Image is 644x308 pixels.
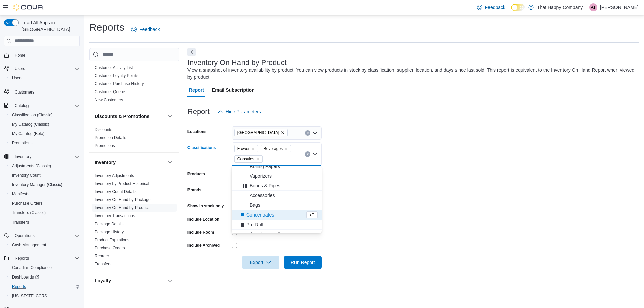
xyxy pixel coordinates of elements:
[12,284,26,289] span: Reports
[237,145,250,152] span: Flower
[12,173,41,178] span: Inventory Count
[95,113,165,120] button: Discounts & Promotions
[15,256,29,261] span: Reports
[128,23,162,36] a: Feedback
[187,108,210,116] h3: Report
[251,147,255,151] button: Remove Flower from selection in this group
[12,51,28,59] a: Home
[232,191,322,200] button: Accessories
[9,162,54,170] a: Adjustments (Classic)
[95,246,125,250] a: Purchase Orders
[232,210,322,220] button: Concentrates
[246,256,275,269] span: Export
[12,220,29,225] span: Transfers
[7,110,83,120] button: Classification (Classic)
[95,135,126,140] span: Promotion Details
[9,292,50,300] a: [US_STATE] CCRS
[9,74,80,82] span: Users
[12,51,80,59] span: Home
[15,89,34,95] span: Customers
[95,127,112,132] span: Discounts
[9,181,80,189] span: Inventory Manager (Classic)
[12,65,28,73] button: Users
[9,74,25,82] a: Users
[1,64,83,73] button: Users
[9,190,80,198] span: Manifests
[232,132,322,307] div: Choose from the following options
[166,158,174,166] button: Inventory
[9,111,80,119] span: Classification (Classic)
[237,156,254,162] span: Capsules
[95,205,149,210] a: Inventory On Hand by Product
[9,130,80,138] span: My Catalog (Beta)
[95,181,149,186] span: Inventory by Product Historical
[234,129,288,136] span: 911 Simcoe Street N
[9,241,80,249] span: Cash Management
[232,181,322,191] button: Bongs & Pipes
[9,190,32,198] a: Manifests
[95,89,125,95] span: Customer Queue
[95,238,129,242] a: Product Expirations
[19,19,80,33] span: Load All Apps in [GEOGRAPHIC_DATA]
[9,273,42,281] a: Dashboards
[9,139,35,147] a: Promotions
[95,262,111,266] a: Transfers
[1,254,83,263] button: Reports
[12,182,62,187] span: Inventory Manager (Classic)
[256,157,260,161] button: Remove Capsules from selection in this group
[15,154,31,159] span: Inventory
[9,292,80,300] span: Washington CCRS
[95,254,109,258] a: Reorder
[215,105,264,118] button: Hide Parameters
[284,256,322,269] button: Run Report
[9,139,80,147] span: Promotions
[12,210,46,215] span: Transfers (Classic)
[9,264,54,272] a: Canadian Compliance
[12,87,80,96] span: Customers
[9,199,80,207] span: Purchase Orders
[12,75,22,81] span: Users
[9,162,80,170] span: Adjustments (Classic)
[89,126,179,152] div: Discounts & Promotions
[9,209,48,217] a: Transfers (Classic)
[95,222,124,226] a: Package Details
[95,229,124,235] span: Package History
[12,274,39,280] span: Dashboards
[7,161,83,171] button: Adjustments (Classic)
[1,50,83,60] button: Home
[264,145,283,152] span: Beverages
[12,152,34,161] button: Inventory
[95,127,112,132] a: Discounts
[95,213,135,218] a: Inventory Transactions
[485,4,505,11] span: Feedback
[95,159,165,166] button: Inventory
[187,187,201,193] label: Brands
[9,120,80,128] span: My Catalog (Classic)
[250,163,280,170] span: Rolling Papers
[187,48,196,56] button: Next
[95,81,144,86] span: Customer Purchase History
[139,26,160,33] span: Feedback
[250,202,260,208] span: Bags
[312,151,318,157] button: Close list of options
[12,65,80,73] span: Users
[15,66,25,71] span: Users
[15,233,35,238] span: Operations
[281,131,285,135] button: Remove 911 Simcoe Street N from selection in this group
[95,261,111,267] span: Transfers
[7,282,83,291] button: Reports
[187,217,219,222] label: Include Location
[15,53,25,58] span: Home
[7,208,83,218] button: Transfers (Classic)
[12,265,52,270] span: Canadian Compliance
[9,218,32,226] a: Transfers
[95,65,133,70] a: Customer Activity List
[187,230,214,235] label: Include Room
[95,197,151,202] span: Inventory On Hand by Package
[89,64,179,107] div: Customer
[9,241,49,249] a: Cash Management
[166,276,174,285] button: Loyalty
[187,171,205,177] label: Products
